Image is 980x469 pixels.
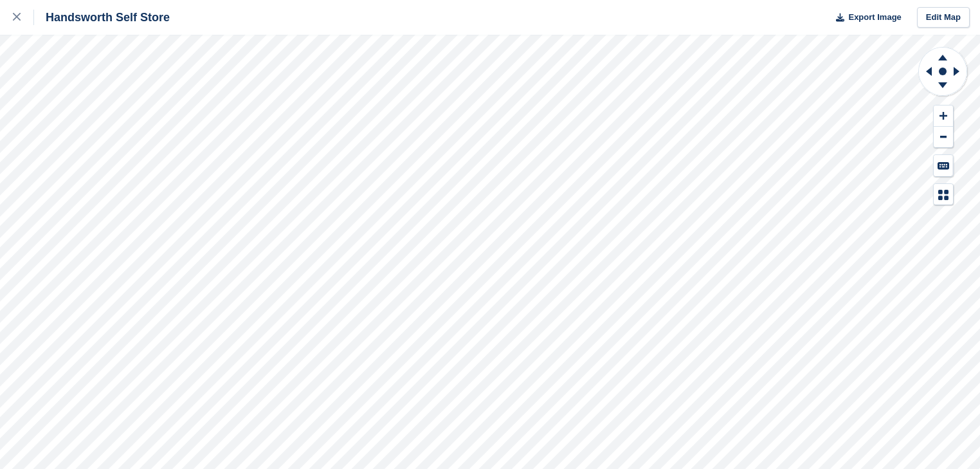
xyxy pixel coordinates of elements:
[934,127,953,148] button: Zoom Out
[934,184,953,205] button: Map Legend
[934,106,953,127] button: Zoom In
[34,10,170,25] div: Handsworth Self Store
[828,7,902,28] button: Export Image
[848,11,901,24] span: Export Image
[917,7,970,28] a: Edit Map
[934,155,953,176] button: Keyboard Shortcuts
